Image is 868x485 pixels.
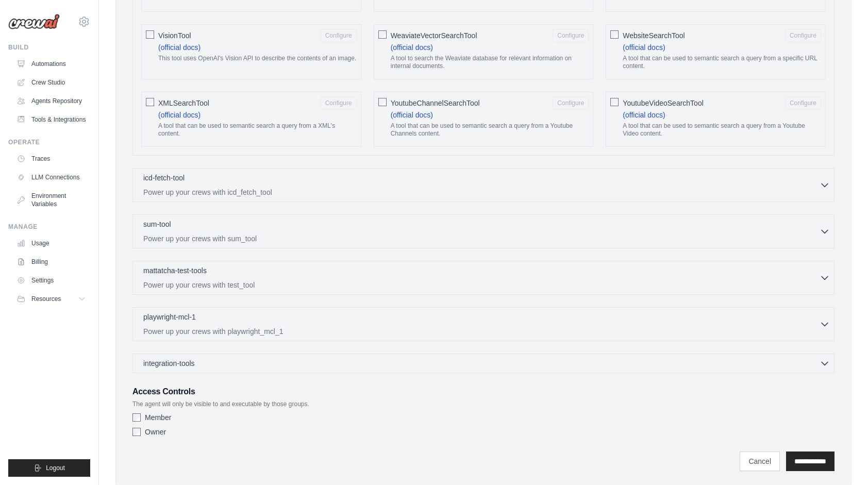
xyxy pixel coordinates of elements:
[143,173,185,183] p: icd-fetch-tool
[12,150,90,167] a: Traces
[12,272,90,289] a: Settings
[785,29,821,42] button: WebsiteSearchTool (official docs) A tool that can be used to semantic search a query from a speci...
[391,55,589,71] p: A tool to search the Weaviate database for relevant information on internal documents.
[12,254,90,270] a: Billing
[143,280,820,290] p: Power up your crews with test_tool
[158,111,201,119] a: (official docs)
[785,96,821,110] button: YoutubeVideoSearchTool (official docs) A tool that can be used to semantic search a query from a ...
[623,98,703,108] span: YoutubeVideoSearchTool
[391,111,433,119] a: (official docs)
[12,74,90,91] a: Crew Studio
[391,43,433,52] a: (official docs)
[143,326,820,337] p: Power up your crews with playwright_mcl_1
[143,312,196,322] p: playwright-mcl-1
[8,43,90,52] div: Build
[145,412,171,423] label: Member
[321,96,357,110] button: XMLSearchTool (official docs) A tool that can be used to semantic search a query from a XML's con...
[137,265,830,290] button: mattatcha-test-tools Power up your crews with test_tool
[158,55,357,63] p: This tool uses OpenAI's Vision API to describe the contents of an image.
[12,291,90,307] button: Resources
[137,219,830,244] button: sum-tool Power up your crews with sum_tool
[158,30,191,41] span: VisionTool
[12,111,90,128] a: Tools & Integrations
[391,98,480,108] span: YoutubeChannelSearchTool
[158,43,201,52] a: (official docs)
[132,386,834,398] h3: Access Controls
[143,187,820,197] p: Power up your crews with icd_fetch_tool
[391,122,589,138] p: A tool that can be used to semantic search a query from a Youtube Channels content.
[12,169,90,186] a: LLM Connections
[623,55,821,71] p: A tool that can be used to semantic search a query from a specific URL content.
[143,233,820,244] p: Power up your crews with sum_tool
[623,43,665,52] a: (official docs)
[12,188,90,212] a: Environment Variables
[137,312,830,337] button: playwright-mcl-1 Power up your crews with playwright_mcl_1
[143,219,171,229] p: sum-tool
[321,29,357,42] button: VisionTool (official docs) This tool uses OpenAI's Vision API to describe the contents of an image.
[145,427,166,437] label: Owner
[12,93,90,109] a: Agents Repository
[46,464,65,472] span: Logout
[623,122,821,138] p: A tool that can be used to semantic search a query from a Youtube Video content.
[623,111,665,119] a: (official docs)
[132,400,834,408] p: The agent will only be visible to and executable by those groups.
[137,358,830,369] button: integration-tools
[740,451,780,471] a: Cancel
[8,223,90,231] div: Manage
[12,56,90,72] a: Automations
[158,98,209,108] span: XMLSearchTool
[143,358,195,369] span: integration-tools
[31,295,61,303] span: Resources
[553,29,589,42] button: WeaviateVectorSearchTool (official docs) A tool to search the Weaviate database for relevant info...
[553,96,589,110] button: YoutubeChannelSearchTool (official docs) A tool that can be used to semantic search a query from ...
[623,30,685,41] span: WebsiteSearchTool
[137,173,830,197] button: icd-fetch-tool Power up your crews with icd_fetch_tool
[158,122,357,138] p: A tool that can be used to semantic search a query from a XML's content.
[391,30,477,41] span: WeaviateVectorSearchTool
[8,138,90,146] div: Operate
[12,235,90,252] a: Usage
[143,265,207,276] p: mattatcha-test-tools
[8,459,90,477] button: Logout
[8,14,60,29] img: Logo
